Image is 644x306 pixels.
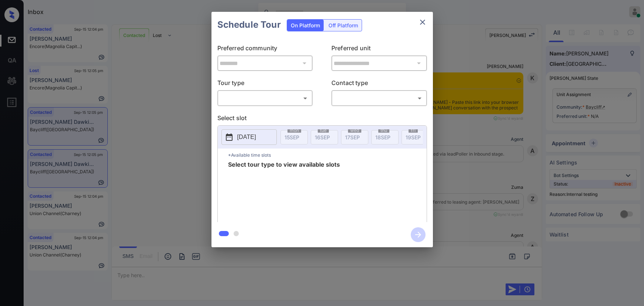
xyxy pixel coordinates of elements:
[217,78,313,90] p: Tour type
[415,15,430,30] button: close
[331,44,427,55] p: Preferred unit
[217,44,313,55] p: Preferred community
[287,20,324,31] div: On Platform
[211,12,287,38] h2: Schedule Tour
[325,20,362,31] div: Off Platform
[228,161,340,221] span: Select tour type to view available slots
[228,149,427,161] p: *Available time slots
[221,129,277,145] button: [DATE]
[331,78,427,90] p: Contact type
[217,113,427,125] p: Select slot
[237,133,256,142] p: [DATE]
